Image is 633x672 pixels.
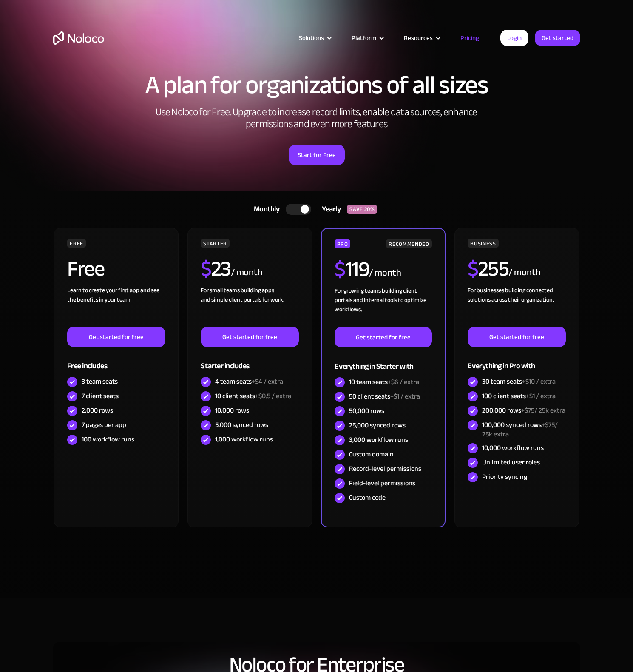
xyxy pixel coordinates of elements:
span: +$75/ 25k extra [521,404,565,417]
div: FREE [67,239,86,248]
h2: Free [67,258,104,279]
span: $ [468,249,478,289]
div: 100,000 synced rows [482,420,565,439]
div: For growing teams building client portals and internal tools to optimize workflows. [335,286,431,327]
span: +$1 / extra [526,390,556,402]
div: Yearly [311,203,347,216]
div: Everything in Pro with [468,347,565,375]
span: +$4 / extra [252,375,283,388]
div: 7 pages per app [82,420,126,430]
div: 10 team seats [349,377,419,387]
div: Learn to create your first app and see the benefits in your team ‍ [67,286,165,327]
div: 10 client seats [215,391,291,401]
a: Get started [535,30,580,46]
span: +$6 / extra [388,376,419,388]
div: Platform [352,32,376,43]
div: Solutions [288,32,341,43]
span: +$0.5 / extra [255,390,291,402]
span: $ [335,249,345,289]
a: Get started for free [201,327,298,347]
span: +$75/ 25k extra [482,419,558,441]
h2: Use Noloco for Free. Upgrade to increase record limits, enable data sources, enhance permissions ... [147,106,487,130]
div: 25,000 synced rows [349,421,406,430]
div: Solutions [299,32,324,43]
div: SAVE 20% [347,205,377,214]
div: Custom code [349,493,386,502]
div: 50,000 rows [349,406,384,416]
div: Record-level permissions [349,464,421,473]
div: STARTER [201,239,229,248]
h2: 23 [201,258,231,279]
div: / month [231,266,263,279]
div: 200,000 rows [482,406,565,415]
div: 30 team seats [482,377,556,386]
h2: 255 [468,258,508,279]
div: 7 client seats [82,391,119,401]
div: 10,000 workflow runs [482,443,544,453]
a: Get started for free [468,327,565,347]
div: PRO [335,239,350,248]
div: 100 workflow runs [82,435,134,444]
div: BUSINESS [468,239,498,248]
div: 5,000 synced rows [215,420,268,430]
a: Pricing [450,32,490,43]
div: 4 team seats [215,377,283,386]
span: $ [201,249,211,289]
div: Unlimited user roles [482,458,540,467]
div: Priority syncing [482,472,527,481]
div: 100 client seats [482,391,556,401]
div: 1,000 workflow runs [215,435,273,444]
div: For small teams building apps and simple client portals for work. ‍ [201,286,298,327]
a: Start for Free [289,145,345,165]
div: 2,000 rows [82,406,113,415]
div: Monthly [243,203,286,216]
div: 50 client seats [349,392,420,401]
a: Get started for free [335,327,431,347]
div: Custom domain [349,450,394,459]
div: 3 team seats [82,377,118,386]
div: RECOMMENDED [386,239,431,248]
div: Field-level permissions [349,478,415,488]
div: 3,000 workflow runs [349,435,408,444]
h2: 119 [335,259,369,280]
div: 10,000 rows [215,406,249,415]
div: Free includes [67,347,165,375]
div: Resources [404,32,433,43]
div: Starter includes [201,347,298,375]
span: +$10 / extra [522,375,556,388]
a: home [53,31,104,45]
span: +$1 / extra [390,390,420,403]
div: / month [508,266,540,279]
div: / month [369,266,401,280]
a: Get started for free [67,327,165,347]
div: Platform [341,32,393,43]
h1: A plan for organizations of all sizes [53,72,580,98]
div: Everything in Starter with [335,347,431,375]
div: Resources [393,32,450,43]
div: For businesses building connected solutions across their organization. ‍ [468,286,565,327]
a: Login [500,30,528,46]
